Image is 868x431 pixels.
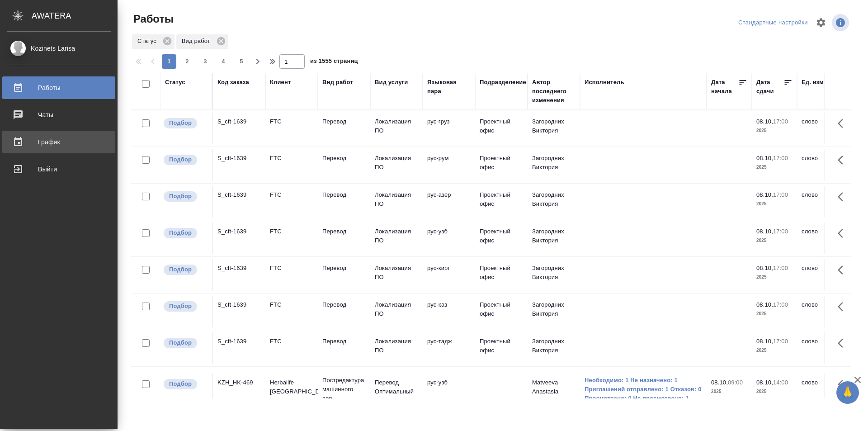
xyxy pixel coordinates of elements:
[832,259,854,281] button: Здесь прячутся важные кнопки
[169,155,192,164] p: Подбор
[180,54,194,69] button: 2
[270,337,313,346] p: FTC
[711,387,747,396] p: 2025
[832,149,854,171] button: Здесь прячутся важные кнопки
[423,223,475,254] td: рус-узб
[169,265,192,274] p: Подбор
[375,190,418,208] p: Локализация ПО
[528,259,580,291] td: Загородних Виктория
[475,186,528,218] td: Проектный офис
[423,259,475,291] td: рус-кирг
[270,154,313,163] p: FTC
[217,264,261,273] div: S_cft-1639
[7,135,111,149] div: График
[528,186,580,218] td: Загородних Виктория
[375,154,418,172] p: Локализация ПО
[234,54,249,69] button: 5
[773,379,788,386] p: 14:00
[322,300,366,309] p: Перевод
[423,296,475,327] td: рус-каз
[532,78,576,105] div: Автор последнего изменения
[475,332,528,364] td: Проектный офис
[528,296,580,327] td: Загородних Виктория
[832,14,851,31] span: Посмотреть информацию
[270,78,291,87] div: Клиент
[756,338,773,345] p: 08.10,
[797,223,849,254] td: слово
[773,228,788,235] p: 17:00
[270,378,313,396] p: Herbalife [GEOGRAPHIC_DATA]
[7,162,111,176] div: Выйти
[198,54,212,69] button: 3
[7,43,111,53] div: Kozinets Larisa
[756,265,773,271] p: 08.10,
[322,117,366,126] p: Перевод
[216,54,231,69] button: 4
[169,379,192,388] p: Подбор
[756,118,773,125] p: 08.10,
[832,113,854,134] button: Здесь прячутся важные кнопки
[375,300,418,318] p: Локализация ПО
[217,300,261,309] div: S_cft-1639
[756,78,783,96] div: Дата сдачи
[797,186,849,218] td: слово
[836,381,859,404] button: 🙏
[756,199,793,208] p: 2025
[169,118,192,128] p: Подбор
[163,337,208,349] div: Можно подбирать исполнителей
[773,301,788,308] p: 17:00
[480,78,526,87] div: Подразделение
[773,155,788,161] p: 17:00
[165,78,185,87] div: Статус
[711,78,738,96] div: Дата начала
[528,332,580,364] td: Загородних Виктория
[756,387,793,396] p: 2025
[756,273,793,282] p: 2025
[270,300,313,309] p: FTC
[270,227,313,236] p: FTC
[375,264,418,282] p: Локализация ПО
[832,374,854,395] button: Здесь прячутся важные кнопки
[797,149,849,181] td: слово
[832,186,854,208] button: Здесь прячутся важные кнопки
[585,376,702,403] a: Необходимо: 1 Не назначено: 1 Приглашений отправлено: 1 Отказов: 0 Просмотрено: 0 Не просмотрено: 1
[756,126,793,135] p: 2025
[427,78,471,96] div: Языковая пара
[270,264,313,273] p: FTC
[423,374,475,405] td: рус-узб
[423,113,475,144] td: рус-груз
[832,332,854,354] button: Здесь прячутся важные кнопки
[797,113,849,144] td: слово
[756,236,793,245] p: 2025
[832,223,854,244] button: Здесь прячутся важные кнопки
[163,300,208,313] div: Можно подбирать исполнителей
[756,228,773,235] p: 08.10,
[132,34,175,49] div: Статус
[163,117,208,129] div: Можно подбирать исполнителей
[169,228,192,237] p: Подбор
[137,37,160,46] p: Статус
[270,190,313,199] p: FTC
[2,131,115,153] a: График
[728,379,743,386] p: 09:00
[322,376,366,403] p: Постредактура машинного пер...
[310,56,358,69] span: из 1555 страниц
[217,154,261,163] div: S_cft-1639
[322,264,366,273] p: Перевод
[756,346,793,355] p: 2025
[217,78,249,87] div: Код заказа
[475,223,528,254] td: Проектный офис
[131,12,174,26] span: Работы
[217,227,261,236] div: S_cft-1639
[2,76,115,99] a: Работы
[7,108,111,122] div: Чаты
[797,374,849,405] td: слово
[163,378,208,390] div: Можно подбирать исполнителей
[528,223,580,254] td: Загородних Виктория
[756,309,793,318] p: 2025
[528,113,580,144] td: Загородних Виктория
[176,34,228,49] div: Вид работ
[182,37,213,46] p: Вид работ
[797,259,849,291] td: слово
[217,337,261,346] div: S_cft-1639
